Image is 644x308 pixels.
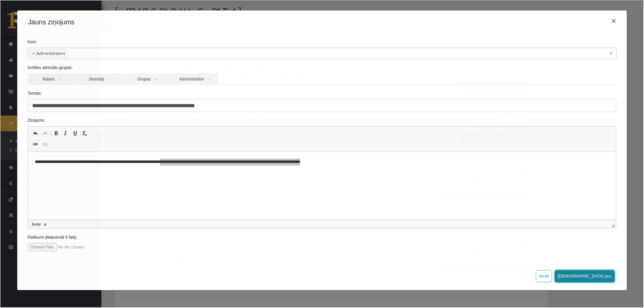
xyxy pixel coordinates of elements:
a: Redo (Ctrl+Y) [40,128,49,137]
label: Pielikumi (Maksimāli 5 faili): [22,234,621,240]
a: Link (Ctrl+K) [30,139,40,148]
a: Italic (Ctrl+I) [60,128,70,137]
iframe: Editor, wiswyg-editor-47433804058840-1760333064-343 [27,151,616,219]
a: Administratori [170,73,217,84]
label: Temats: [22,90,621,96]
a: Unlink [40,139,49,148]
a: Skolotāji [75,73,122,84]
button: [DEMOGRAPHIC_DATA] ziņu [554,269,614,282]
label: Kam: [22,38,621,44]
label: Ziņojums: [22,117,621,123]
a: Undo (Ctrl+Z) [30,128,40,137]
a: Underline (Ctrl+U) [70,128,79,137]
h4: Jauns ziņojums [27,16,74,26]
button: × [605,11,621,30]
a: body element [30,220,42,227]
button: Atcelt [535,269,551,282]
span: × [32,49,34,56]
label: Izvēlies adresātu grupas: [22,64,621,70]
a: Remove Format [79,128,89,137]
a: p element [42,220,47,227]
li: Administratori [29,49,67,56]
a: Klases [27,73,74,84]
a: Grupas [122,73,170,84]
span: Noņemt visus vienumus [609,49,612,56]
a: Bold (Ctrl+B) [51,128,60,137]
span: Resize [611,223,614,227]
